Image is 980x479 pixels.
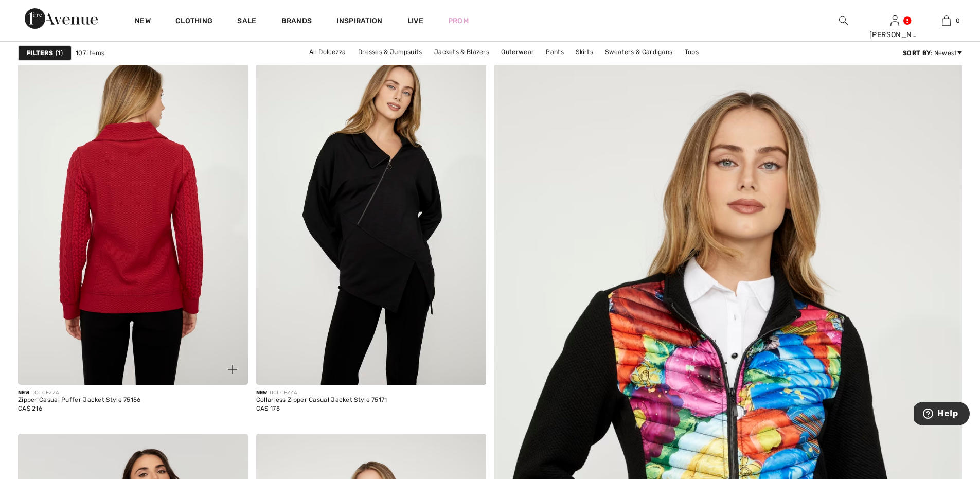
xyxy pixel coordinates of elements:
[256,389,268,396] span: New
[25,8,98,29] img: 1ère Avenue
[135,16,151,27] a: New
[256,405,280,412] span: CA$ 175
[18,405,42,412] span: CA$ 216
[237,16,256,27] a: Sale
[869,29,920,40] div: [PERSON_NAME]
[541,45,569,59] a: Pants
[336,16,382,27] span: Inspiration
[571,45,598,59] a: Skirts
[600,45,678,59] a: Sweaters & Cardigans
[942,14,951,27] img: My Bag
[27,48,53,58] strong: Filters
[18,40,248,385] a: Zipper Casual Puffer Jacket Style 75156. Red
[76,48,105,58] span: 107 items
[890,15,899,25] a: Sign In
[680,45,704,59] a: Tops
[175,16,212,27] a: Clothing
[903,49,931,57] strong: Sort By
[228,365,237,374] img: plus_v2.svg
[839,14,848,27] img: search the website
[956,16,960,25] span: 0
[18,397,141,404] div: Zipper Casual Puffer Jacket Style 75156
[256,389,387,397] div: DOLCEZZA
[903,48,962,58] div: : Newest
[448,15,469,26] a: Prom
[256,397,387,404] div: Collarless Zipper Casual Jacket Style 75171
[914,402,970,428] iframe: Opens a widget where you can find more information
[56,48,63,58] span: 1
[429,45,494,59] a: Jackets & Blazers
[890,14,899,27] img: My Info
[18,389,141,397] div: DOLCEZZA
[496,45,539,59] a: Outerwear
[353,45,427,59] a: Dresses & Jumpsuits
[281,16,312,27] a: Brands
[407,15,423,26] a: Live
[256,40,486,385] img: Collarless Zipper Casual Jacket Style 75171. Black
[18,389,29,396] span: New
[304,45,351,59] a: All Dolcezza
[921,14,971,27] a: 0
